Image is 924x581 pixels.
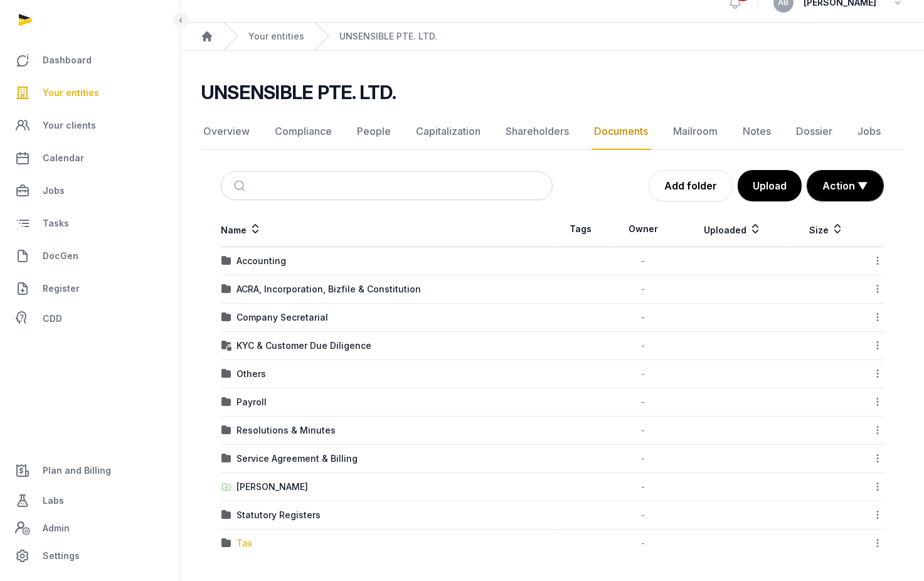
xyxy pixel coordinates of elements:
td: - [609,445,677,473]
span: Your entities [43,85,99,100]
th: Uploaded [677,211,789,247]
a: Jobs [855,114,883,150]
a: Your clients [10,110,170,141]
a: Compliance [272,114,334,150]
a: Dossier [794,114,835,150]
a: DocGen [10,241,170,271]
td: - [609,417,677,445]
a: Plan and Billing [10,456,170,486]
div: Statutory Registers [236,509,321,521]
button: Upload [738,170,802,201]
div: Accounting [236,255,286,267]
a: Jobs [10,176,170,206]
span: Plan and Billing [43,463,111,478]
td: - [609,360,677,388]
td: - [609,473,677,501]
div: Resolutions & Minutes [236,424,336,437]
span: Jobs [43,183,65,198]
img: folder.svg [221,256,231,266]
div: Others [236,368,266,380]
span: Register [43,281,80,296]
th: Size [789,211,864,247]
span: Settings [43,548,80,563]
button: Submit [226,172,256,200]
img: folder.svg [221,369,231,379]
div: [PERSON_NAME] [236,481,308,493]
img: folder.svg [221,284,231,294]
div: Tax [236,537,252,550]
td: - [609,304,677,332]
a: Settings [10,541,170,571]
a: Calendar [10,143,170,173]
nav: Breadcrumb [181,23,924,51]
a: Notes [740,114,773,150]
span: Tasks [43,216,69,231]
a: Overview [201,114,252,150]
img: folder-upload.svg [221,482,231,492]
a: Dashboard [10,45,170,75]
a: UNSENSIBLE PTE. LTD. [339,30,437,43]
img: folder.svg [221,425,231,435]
a: Documents [592,114,651,150]
a: Register [10,274,170,304]
td: - [609,332,677,360]
img: folder.svg [221,454,231,464]
a: CDD [10,306,170,331]
td: - [609,275,677,304]
span: CDD [43,311,62,326]
img: folder.svg [221,397,231,407]
div: Service Agreement & Billing [236,452,358,465]
img: folder.svg [221,510,231,520]
span: DocGen [43,248,78,264]
h2: UNSENSIBLE PTE. LTD. [201,81,396,104]
th: Tags [553,211,609,247]
button: Action ▼ [807,171,883,201]
td: - [609,501,677,530]
td: - [609,530,677,558]
a: People [354,114,393,150]
a: Labs [10,486,170,516]
td: - [609,388,677,417]
a: Mailroom [671,114,720,150]
div: Company Secretarial [236,311,328,324]
span: Labs [43,493,64,508]
a: Your entities [10,78,170,108]
a: Your entities [248,30,304,43]
span: Admin [43,521,70,536]
nav: Tabs [201,114,904,150]
a: Admin [10,516,170,541]
th: Name [221,211,553,247]
span: Dashboard [43,53,92,68]
div: KYC & Customer Due Diligence [236,339,371,352]
a: Shareholders [503,114,571,150]
a: Tasks [10,208,170,238]
img: folder.svg [221,538,231,548]
div: Payroll [236,396,267,408]
a: Capitalization [413,114,483,150]
div: ACRA, Incorporation, Bizfile & Constitution [236,283,421,296]
td: - [609,247,677,275]
a: Add folder [649,170,733,201]
img: folder-locked-icon.svg [221,341,231,351]
span: Calendar [43,151,84,166]
img: folder.svg [221,312,231,322]
span: Your clients [43,118,96,133]
th: Owner [609,211,677,247]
